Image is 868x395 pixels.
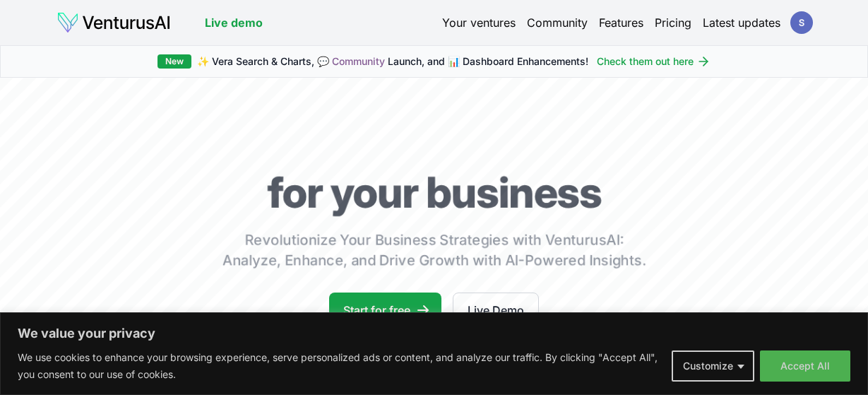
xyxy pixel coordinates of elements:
[655,14,691,31] a: Pricing
[442,14,516,31] a: Your ventures
[703,14,780,31] a: Latest updates
[332,55,385,67] a: Community
[157,54,191,69] div: New
[57,11,171,34] img: logo
[18,325,850,342] p: We value your privacy
[672,350,754,382] button: Customize
[329,293,441,328] a: Start for free
[760,350,850,382] button: Accept All
[453,293,539,328] a: Live Demo
[205,14,263,31] a: Live demo
[790,11,813,34] img: ACg8ocI3WInbpQ1iy90Vd_DP0UhK2KfFwC6_PuBOmy1CacKH4_ROew=s96-c
[18,349,661,383] p: We use cookies to enhance your browsing experience, serve personalized ads or content, and analyz...
[597,54,711,69] a: Check them out here
[527,14,588,31] a: Community
[599,14,643,31] a: Features
[197,54,588,69] span: ✨ Vera Search & Charts, 💬 Launch, and 📊 Dashboard Enhancements!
